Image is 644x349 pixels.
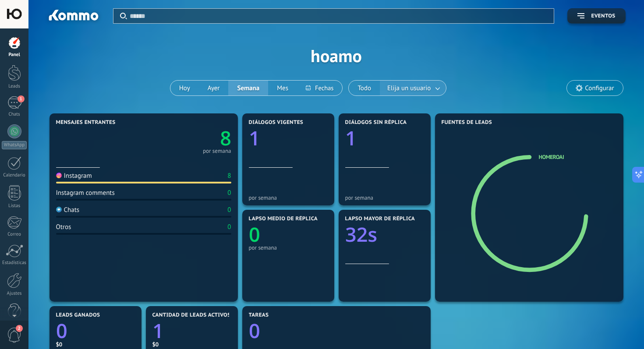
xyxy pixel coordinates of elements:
[56,317,135,344] a: 0
[56,341,135,348] div: $0
[56,312,100,318] span: Leads ganados
[56,173,62,178] img: Instagram
[249,221,260,248] text: 0
[152,312,231,318] span: Cantidad de leads activos
[249,317,260,344] text: 0
[2,291,27,296] div: Ajustes
[2,260,27,266] div: Estadísticas
[227,206,231,214] div: 0
[203,149,231,153] div: por semana
[152,341,231,348] div: $0
[16,325,23,332] span: 2
[56,189,115,197] div: Instagram comments
[345,221,377,248] text: 32s
[56,223,71,231] div: Otros
[227,172,231,180] div: 8
[2,84,27,89] div: Leads
[386,82,432,94] span: Elija un usuario
[249,120,304,126] span: Diálogos vigentes
[249,317,424,344] a: 0
[345,221,424,248] a: 32s
[345,194,424,201] div: por semana
[345,125,357,152] text: 1
[227,189,231,197] div: 0
[249,312,269,318] span: Tareas
[152,317,164,344] text: 1
[345,216,415,222] span: Lapso mayor de réplica
[227,223,231,231] div: 0
[539,153,564,161] a: homeroai
[249,244,328,251] div: por semana
[56,172,92,180] div: Instagram
[220,125,231,152] text: 8
[2,141,27,149] div: WhatsApp
[170,81,199,95] button: Hoy
[2,112,27,117] div: Chats
[2,173,27,178] div: Calendario
[585,85,614,92] span: Configurar
[249,194,328,201] div: por semana
[228,81,268,95] button: Semana
[2,232,27,237] div: Correo
[249,125,260,152] text: 1
[18,95,25,102] span: 1
[567,8,625,24] button: Eventos
[380,81,446,95] button: Elija un usuario
[268,81,297,95] button: Mes
[442,120,492,126] span: Fuentes de leads
[152,317,231,344] a: 1
[2,203,27,209] div: Listas
[297,81,342,95] button: Fechas
[249,216,318,222] span: Lapso medio de réplica
[345,120,407,126] span: Diálogos sin réplica
[56,206,80,214] div: Chats
[349,81,380,95] button: Todo
[144,125,231,152] a: 8
[56,120,116,126] span: Mensajes entrantes
[56,317,67,344] text: 0
[591,13,615,19] span: Eventos
[56,207,62,212] img: Chats
[2,52,27,58] div: Panel
[199,81,229,95] button: Ayer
